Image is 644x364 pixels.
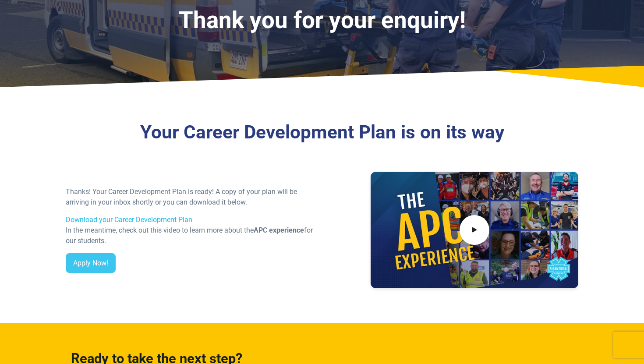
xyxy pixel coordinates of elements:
p: In the meantime, check out this video to learn more about the for our students. [66,225,317,246]
a: Apply Now! [66,253,116,273]
strong: APC experience [254,226,304,234]
h3: Your Career Development Plan is on its way [66,121,578,144]
p: Thanks! Your Career Development Plan is ready! A copy of your plan will be arriving in your inbox... [66,187,317,208]
h1: Thank you for your enquiry! [96,7,548,34]
a: Download your Career Development Plan [66,216,192,224]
